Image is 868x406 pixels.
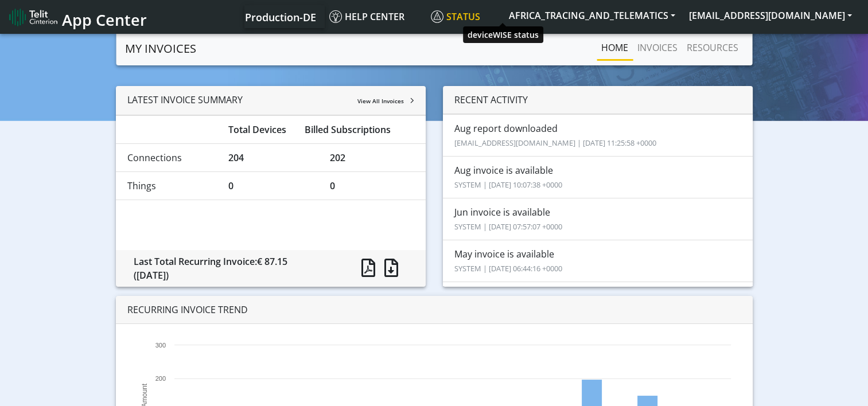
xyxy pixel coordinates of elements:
[682,36,743,59] a: RESOURCES
[325,5,426,28] a: Help center
[502,5,682,26] button: AFRICA_TRACING_AND_TELEMATICS
[329,10,342,23] img: knowledge.svg
[443,86,753,114] div: RECENT ACTIVITY
[119,179,220,193] div: Things
[9,8,57,26] img: logo-telit-cinterion-gw-new.png
[220,179,321,193] div: 0
[682,5,859,26] button: [EMAIL_ADDRESS][DOMAIN_NAME]
[321,151,423,165] div: 202
[443,240,753,282] li: May invoice is available
[125,255,344,282] div: Last Total Recurring Invoice:
[431,10,480,23] span: Status
[125,37,196,60] a: MY INVOICES
[454,221,562,232] small: SYSTEM | [DATE] 07:57:07 +0000
[257,255,287,268] span: € 87.15
[244,5,316,28] a: Your current platform instance
[597,36,633,59] a: Home
[9,5,145,29] a: App Center
[134,268,335,282] div: ([DATE])
[431,10,443,23] img: status.svg
[443,156,753,198] li: Aug invoice is available
[245,10,316,24] span: Production-DE
[463,26,543,43] div: deviceWISE status
[321,179,423,193] div: 0
[454,179,562,190] small: SYSTEM | [DATE] 10:07:38 +0000
[296,123,423,136] div: Billed Subscriptions
[220,151,321,165] div: 204
[116,296,753,324] div: RECURRING INVOICE TREND
[357,97,404,105] span: View All Invoices
[62,9,147,30] span: App Center
[443,282,753,324] li: [DATE] invoice is available
[443,114,753,157] li: Aug report downloaded
[119,151,220,165] div: Connections
[454,263,562,274] small: SYSTEM | [DATE] 06:44:16 +0000
[220,123,296,136] div: Total Devices
[155,375,165,382] text: 200
[116,86,426,115] div: LATEST INVOICE SUMMARY
[443,198,753,240] li: Jun invoice is available
[155,342,165,349] text: 300
[329,10,404,23] span: Help center
[454,138,656,148] small: [EMAIL_ADDRESS][DOMAIN_NAME] | [DATE] 11:25:58 +0000
[633,36,682,59] a: INVOICES
[426,5,502,28] a: Status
